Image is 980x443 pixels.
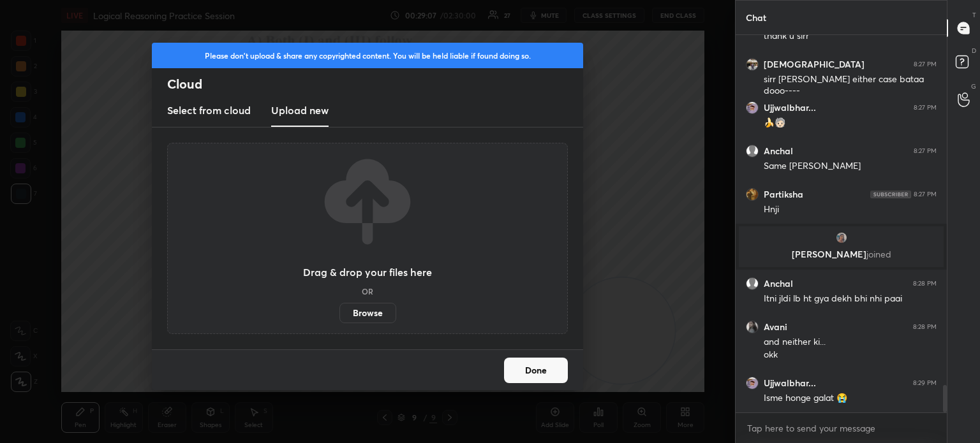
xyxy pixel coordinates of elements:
h6: [DEMOGRAPHIC_DATA] [764,59,865,70]
h5: OR [362,287,373,295]
img: dfec5be0c864434e8d55881236ee9fdf.jpg [746,377,759,389]
img: 423326c9e19049979fb3a1b041a81b46.jpg [746,58,759,71]
h3: Drag & drop your files here [303,267,432,277]
h6: Ujjwalbhar... [764,377,816,389]
div: 8:28 PM [913,323,937,331]
div: okk [764,349,937,361]
p: T [972,10,976,20]
div: 8:27 PM [914,61,937,68]
h3: Upload new [271,103,329,118]
div: 8:29 PM [913,379,937,387]
p: G [971,82,976,91]
div: and neither ki... [764,336,937,349]
img: dfec5be0c864434e8d55881236ee9fdf.jpg [746,101,759,114]
div: 8:27 PM [914,191,937,198]
p: [PERSON_NAME] [746,249,936,259]
div: 8:28 PM [913,280,937,287]
h3: Select from cloud [167,103,251,118]
div: 8:27 PM [914,147,937,155]
img: 32d32e95c2d04cb5b6330528af69c420.jpg [746,188,759,201]
h6: Partiksha [764,189,803,200]
img: default.png [746,145,759,157]
div: Please don't upload & share any copyrighted content. You will be held liable if found doing so. [152,43,583,68]
div: sirr [PERSON_NAME] either case bataa dooo---- [764,73,937,98]
div: Itni jldi lb ht gya dekh bhi nhi paai [764,293,937,305]
img: default.png [746,277,759,290]
div: 🍌🧓🏻 [764,117,937,129]
h6: Avani [764,321,787,333]
button: Done [504,358,568,383]
img: 4P8fHbbgJtejmAAAAAElFTkSuQmCC [870,191,911,198]
h6: Ujjwalbhar... [764,102,816,113]
img: 1f454bbfbb4e46a3a1e11cc953c35944.jpg [746,321,759,333]
p: Chat [736,1,776,34]
h2: Cloud [167,76,583,92]
div: grid [736,35,947,412]
div: Hnji [764,203,937,216]
span: joined [866,248,891,260]
div: thank u sirr [764,30,937,43]
h6: Anchal [764,278,793,289]
div: 8:27 PM [914,104,937,112]
div: Isme honge galat 😭 [764,392,937,405]
div: Same [PERSON_NAME] [764,160,937,173]
p: D [972,46,976,55]
h6: Anchal [764,145,793,157]
img: 3 [835,231,848,244]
